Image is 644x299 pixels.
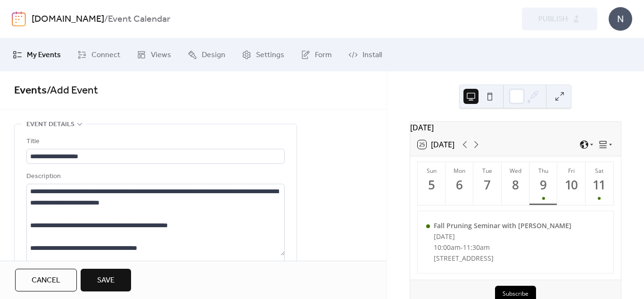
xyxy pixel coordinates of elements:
button: Sun5 [418,162,446,205]
span: Design [202,50,225,61]
button: Cancel [15,269,77,291]
div: 5 [424,177,439,193]
span: Install [363,50,382,61]
div: Sat [588,167,611,175]
a: Install [341,42,389,68]
div: 10 [564,177,579,193]
span: Views [151,50,171,61]
span: 10:00am [434,243,461,252]
button: Fri10 [557,162,585,205]
div: [DATE] [434,232,571,241]
div: Thu [532,167,554,175]
span: Event details [26,119,74,130]
div: 11 [592,177,607,193]
div: [STREET_ADDRESS] [434,254,571,263]
button: Tue7 [473,162,501,205]
a: Connect [70,42,127,68]
span: Cancel [32,275,60,286]
button: Wed8 [502,162,529,205]
b: / [104,10,108,28]
div: Wed [504,167,527,175]
a: My Events [6,42,68,68]
button: 25[DATE] [414,138,458,151]
div: 6 [452,177,467,193]
span: Save [97,275,115,286]
button: Sat11 [586,162,613,205]
a: Design [181,42,232,68]
a: Views [130,42,178,68]
div: 7 [480,177,495,193]
button: Mon6 [446,162,473,205]
span: Settings [256,50,284,61]
div: [DATE] [410,122,621,133]
div: Mon [448,167,471,175]
a: Events [14,80,47,101]
a: [DOMAIN_NAME] [32,10,104,28]
span: Connect [91,50,120,61]
div: 9 [536,177,551,193]
span: Form [315,50,332,61]
button: Thu9 [529,162,557,205]
a: Form [294,42,339,68]
div: Title [26,136,283,147]
div: Fall Pruning Seminar with [PERSON_NAME] [434,221,571,230]
span: 11:30am [463,243,490,252]
a: Settings [235,42,291,68]
span: - [461,243,463,252]
div: N [609,7,632,31]
div: Sun [421,167,443,175]
div: Description [26,171,283,182]
span: / Add Event [47,80,98,101]
div: Tue [476,167,498,175]
img: logo [12,11,26,26]
div: 8 [508,177,523,193]
span: My Events [27,50,61,61]
b: Event Calendar [108,10,170,28]
button: Save [81,269,131,291]
div: Fri [560,167,582,175]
